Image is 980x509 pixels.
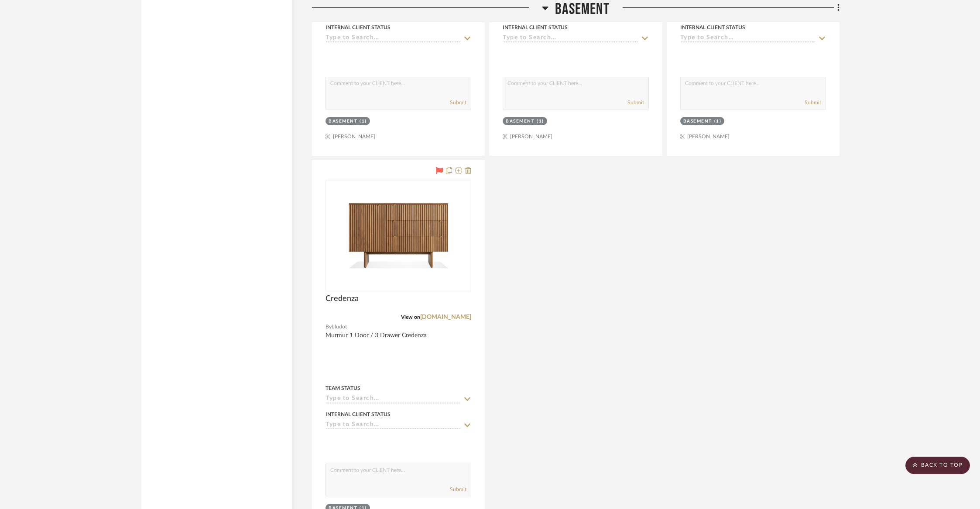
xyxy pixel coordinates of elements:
[714,118,722,125] div: (1)
[683,118,712,125] div: Basement
[326,181,471,291] div: 0
[326,421,461,430] input: Type to Search…
[420,314,471,320] a: [DOMAIN_NAME]
[537,118,544,125] div: (1)
[680,24,745,31] div: Internal Client Status
[326,34,461,43] input: Type to Search…
[506,118,535,125] div: Basement
[503,34,638,43] input: Type to Search…
[450,99,466,106] button: Submit
[326,24,391,31] div: Internal Client Status
[332,323,347,331] span: bludot
[330,181,467,290] img: Credenza
[905,457,970,474] scroll-to-top-button: BACK TO TOP
[450,485,466,493] button: Submit
[401,314,420,320] span: View on
[326,395,461,403] input: Type to Search…
[326,323,332,331] span: By
[503,24,568,31] div: Internal Client Status
[360,118,367,125] div: (1)
[326,384,360,392] div: Team Status
[805,99,821,106] button: Submit
[326,410,391,418] div: Internal Client Status
[326,294,359,304] span: Credenza
[680,34,816,43] input: Type to Search…
[627,99,644,106] button: Submit
[329,118,357,125] div: Basement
